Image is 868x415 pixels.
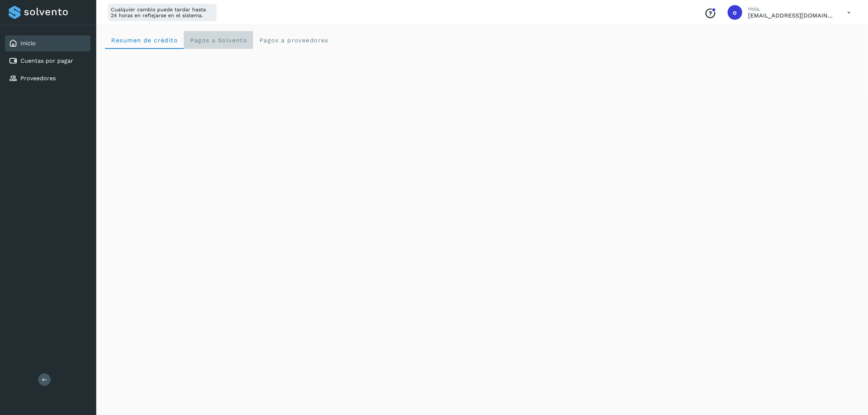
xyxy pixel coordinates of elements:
[5,35,90,51] div: Inicio
[748,6,836,12] p: Hola,
[20,40,36,47] a: Inicio
[111,37,178,44] span: Resumen de crédito
[20,75,56,82] a: Proveedores
[259,37,328,44] span: Pagos a proveedores
[5,53,90,69] div: Cuentas por pagar
[190,37,247,44] span: Pagos a Solvento
[20,57,73,64] a: Cuentas por pagar
[108,4,217,21] div: Cualquier cambio puede tardar hasta 24 horas en reflejarse en el sistema.
[748,12,836,19] p: orlando@rfllogistics.com.mx
[5,70,90,86] div: Proveedores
